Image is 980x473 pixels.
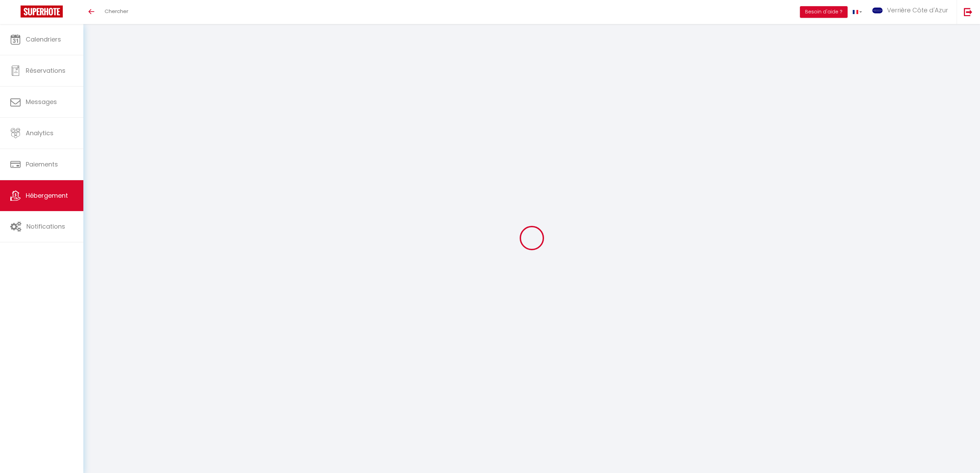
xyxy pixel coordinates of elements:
[21,5,63,18] img: Super Booking
[872,8,883,13] img: ...
[105,8,128,15] span: Chercher
[26,222,65,231] span: Notifications
[26,160,58,169] span: Paiements
[26,97,57,106] span: Messages
[26,129,54,137] span: Analytics
[964,8,972,16] img: logout
[26,35,61,44] span: Calendriers
[887,6,948,14] span: Verrière Côte d'Azur
[26,66,66,75] span: Réservations
[26,191,68,200] span: Hébergement
[800,6,848,18] button: Besoin d'aide ?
